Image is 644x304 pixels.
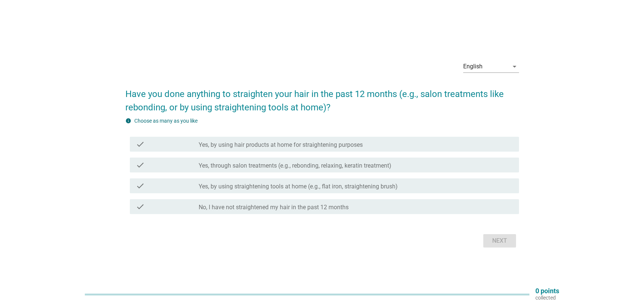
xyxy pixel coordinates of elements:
[535,294,559,301] p: collected
[463,63,483,70] div: English
[136,140,145,149] i: check
[199,183,398,190] label: Yes, by using straightening tools at home (e.g., flat iron, straightening brush)
[199,141,363,149] label: Yes, by using hair products at home for straightening purposes
[199,204,349,211] label: No, I have not straightened my hair in the past 12 months
[125,80,519,114] h2: Have you done anything to straighten your hair in the past 12 months (e.g., salon treatments like...
[136,202,145,211] i: check
[136,161,145,169] i: check
[136,181,145,190] i: check
[510,62,519,71] i: arrow_drop_down
[134,118,198,124] label: Choose as many as you like
[535,288,559,294] p: 0 points
[125,118,131,124] i: info
[199,162,391,169] label: Yes, through salon treatments (e.g., rebonding, relaxing, keratin treatment)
